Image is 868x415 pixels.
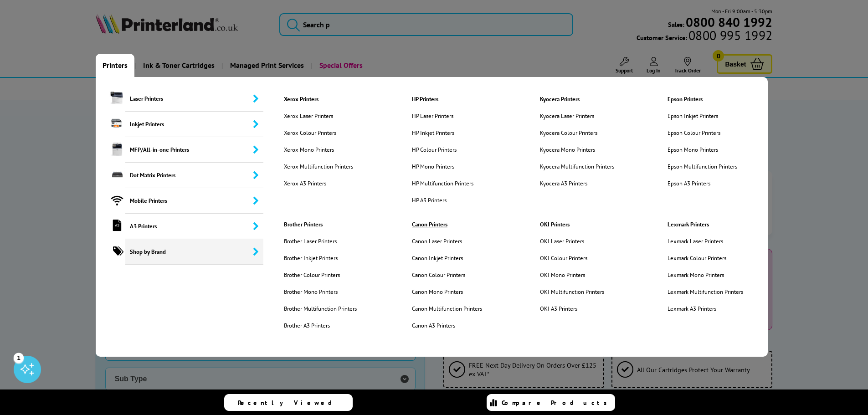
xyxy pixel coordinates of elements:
a: Brother Multifunction Printers [277,305,373,313]
a: Lexmark Laser Printers [661,237,759,245]
a: Brother Colour Printers [277,271,373,279]
a: OKI Colour Printers [533,254,620,262]
span: Mobile Printers [125,188,264,214]
a: Recently Viewed [224,394,353,411]
a: Brother A3 Printers [277,322,373,329]
a: Kyocera Mono Printers [533,146,630,154]
a: OKI Mono Printers [533,271,620,279]
a: Brother Inkjet Printers [277,254,373,262]
a: Dot Matrix Printers [96,163,264,188]
a: Compare Products [487,394,615,411]
a: Shop by Brand [96,239,264,265]
a: Lexmark Multifunction Printers [661,288,759,296]
a: Canon Laser Printers [405,237,498,245]
span: MFP/All-in-one Printers [125,137,264,163]
span: A3 Printers [125,214,264,239]
a: OKI Laser Printers [533,237,620,245]
a: HP Laser Printers [405,112,489,120]
a: Xerox A3 Printers [277,179,369,187]
a: Laser Printers [96,86,264,112]
a: Canon Multifunction Printers [405,305,498,313]
a: Epson Multifunction Printers [661,163,753,170]
a: HP A3 Printers [405,196,489,204]
a: Canon Mono Printers [405,288,498,296]
a: HP Multifunction Printers [405,179,489,187]
a: Kyocera Laser Printers [533,112,630,120]
a: OKI Printers [533,220,656,228]
a: Mobile Printers [96,188,264,214]
a: Kyocera A3 Printers [533,179,630,187]
a: Brother Laser Printers [277,237,373,245]
a: Kyocera Multifunction Printers [533,163,630,170]
a: Xerox Mono Printers [277,146,369,154]
a: Epson Mono Printers [661,146,753,154]
a: Epson A3 Printers [661,179,753,187]
a: Xerox Laser Printers [277,112,369,120]
span: Shop by Brand [125,239,264,265]
a: Xerox Printers [277,95,400,103]
span: Compare Products [502,399,612,407]
a: Canon Inkjet Printers [405,254,498,262]
a: OKI A3 Printers [533,305,620,313]
a: Epson Inkjet Printers [661,112,753,120]
a: Canon Printers [405,220,528,228]
a: Inkjet Printers [96,112,264,137]
a: Canon A3 Printers [405,322,498,329]
a: Epson Colour Printers [661,129,753,137]
a: MFP/All-in-one Printers [96,137,264,163]
span: Recently Viewed [238,399,341,407]
a: Epson Printers [661,95,783,103]
a: HP Mono Printers [405,163,489,170]
div: 1 [14,353,24,363]
a: Lexmark A3 Printers [661,305,759,313]
a: Brother Mono Printers [277,288,373,296]
a: Lexmark Colour Printers [661,254,759,262]
a: Kyocera Colour Printers [533,129,630,137]
a: HP Inkjet Printers [405,129,489,137]
a: HP Colour Printers [405,146,489,154]
a: Xerox Colour Printers [277,129,369,137]
a: Xerox Multifunction Printers [277,163,369,170]
a: Lexmark Printers [661,220,783,228]
a: Lexmark Mono Printers [661,271,759,279]
a: OKI Multifunction Printers [533,288,620,296]
span: Laser Printers [125,86,264,112]
a: HP Printers [405,95,528,103]
span: Dot Matrix Printers [125,163,264,188]
a: Brother Printers [277,220,400,228]
a: A3 Printers [96,214,264,239]
a: Kyocera Printers [533,95,656,103]
a: Printers [96,54,134,77]
a: Canon Colour Printers [405,271,498,279]
span: Inkjet Printers [125,112,264,137]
